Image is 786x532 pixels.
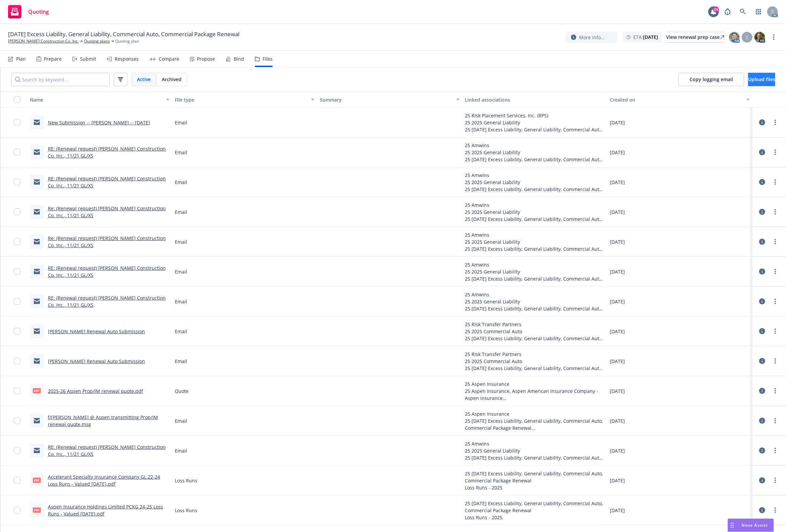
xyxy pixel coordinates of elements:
a: more [771,178,779,186]
div: 25 2025 General Liability [465,298,605,305]
input: Select all [14,96,20,103]
span: [DATE] [610,149,625,156]
a: Quoting [5,2,52,21]
div: 25 [DATE] Excess Liability, General Liability, Commercial Auto, Commercial Package Renewal [465,186,605,193]
input: Toggle Row Selected [14,268,20,275]
input: Search by keyword... [11,73,110,86]
div: Propose [197,56,215,62]
div: Name [30,96,162,103]
a: RE: (Renewal request) [PERSON_NAME] Construction Co. Inc., 11/21 GL/XS [48,175,166,189]
a: more [770,33,778,41]
div: 25 Risk Placement Services, Inc. (RPS) [465,112,605,119]
a: more [771,148,779,156]
span: [DATE] [610,417,625,424]
span: Loss Runs [175,507,197,514]
span: [DATE] [610,388,625,395]
div: 25 Amwins [465,172,605,179]
span: [DATE] [610,209,625,216]
div: 25 [DATE] Excess Liability, General Liability, Commercial Auto, Commercial Package Renewal [465,275,605,282]
a: more [771,118,779,126]
input: Toggle Row Selected [14,447,20,454]
span: [DATE] [610,119,625,126]
span: Email [175,209,187,216]
span: Archived [162,76,182,83]
div: 25 [DATE] Excess Liability, General Liability, Commercial Auto, Commercial Package Renewal [465,126,605,133]
a: RE: (Renewal request) [PERSON_NAME] Construction Co. Inc., 11/21 GL/XS [48,295,166,308]
div: Plan [16,56,26,62]
span: Email [175,328,187,335]
a: [PERSON_NAME] Renewal Auto Submission [48,328,145,335]
span: Upload files [748,76,775,82]
a: more [771,447,779,455]
span: pdf [33,508,41,513]
a: RE: (Renewal request) [PERSON_NAME] Construction Co. Inc., 11/21 GL/XS [48,444,166,457]
button: Nova Assist [728,519,774,532]
input: Toggle Row Selected [14,149,20,156]
a: Report a Bug [721,5,734,18]
input: Toggle Row Selected [14,358,20,364]
span: Active [137,76,151,83]
a: View renewal prep case [666,32,724,43]
span: [DATE] [610,298,625,305]
div: 25 Amwins [465,440,605,447]
span: [DATE] [610,358,625,365]
div: 25 2025 General Liability [465,268,605,275]
span: Email [175,179,187,186]
a: more [771,297,779,305]
div: Loss Runs - 2025 [465,514,605,521]
a: RE: (Renewal request) [PERSON_NAME] Construction Co. Inc., 11/21 GL/XS [48,145,166,159]
span: [DATE] [610,328,625,335]
span: Quote [175,388,189,395]
span: [DATE] [610,238,625,245]
div: Summary [320,96,452,103]
div: Drag to move [728,519,736,532]
a: more [771,238,779,246]
div: 25 [DATE] Excess Liability, General Liability, Commercial Auto, Commercial Package Renewal [465,305,605,312]
div: 24 [713,6,719,12]
a: f/[PERSON_NAME] @ Aspen transmitting Prop/IM renewal quote.msg [48,414,158,427]
div: 25 [DATE] Excess Liability, General Liability, Commercial Auto, Commercial Package Renewal [465,216,605,223]
div: 25 [DATE] Excess Liability, General Liability, Commercial Auto, Commercial Package Renewal [465,500,605,514]
span: [DATE] [610,447,625,454]
div: 25 Risk Transfer Partners [465,321,605,328]
a: more [771,357,779,365]
button: Name [27,92,172,108]
span: More info... [579,34,605,41]
a: Quoting plans [84,38,110,44]
span: Quoting plan [115,38,139,44]
div: 25 Amwins [465,261,605,268]
a: more [771,506,779,514]
a: more [771,327,779,335]
span: Email [175,119,187,126]
div: 25 [DATE] Excess Liability, General Liability, Commercial Auto, Commercial Package Renewal [465,156,605,163]
span: [DATE] [610,507,625,514]
span: pdf [33,388,41,393]
a: [PERSON_NAME] Construction Co. Inc. [8,38,79,44]
a: [PERSON_NAME] Renewal Auto Submission [48,358,145,364]
div: 25 Aspen Insurance [465,380,605,388]
a: Re: (Renewal request) [PERSON_NAME] Construction Co. Inc., 11/21 GL/XS [48,205,166,219]
div: Responses [115,56,139,62]
div: 25 Amwins [465,231,605,238]
div: 25 Amwins [465,201,605,209]
span: [DATE] [610,477,625,484]
span: Loss Runs [175,477,197,484]
span: pdf [33,478,41,483]
a: more [771,268,779,276]
a: more [771,208,779,216]
div: 25 [DATE] Excess Liability, General Liability, Commercial Auto, Commercial Package Renewal [465,454,605,461]
a: Switch app [752,5,765,18]
div: 25 [DATE] Excess Liability, General Liability, Commercial Auto, Commercial Package Renewal [465,417,605,431]
input: Toggle Row Selected [14,507,20,514]
span: Email [175,238,187,245]
button: Upload files [748,73,775,86]
div: Compare [159,56,179,62]
div: 25 2025 General Liability [465,179,605,186]
a: more [771,387,779,395]
div: Files [263,56,273,62]
div: 25 2025 Commercial Auto [465,358,605,365]
a: more [771,476,779,484]
span: Copy logging email [690,76,733,82]
span: [DATE] [610,268,625,275]
div: 25 Risk Transfer Partners [465,351,605,358]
